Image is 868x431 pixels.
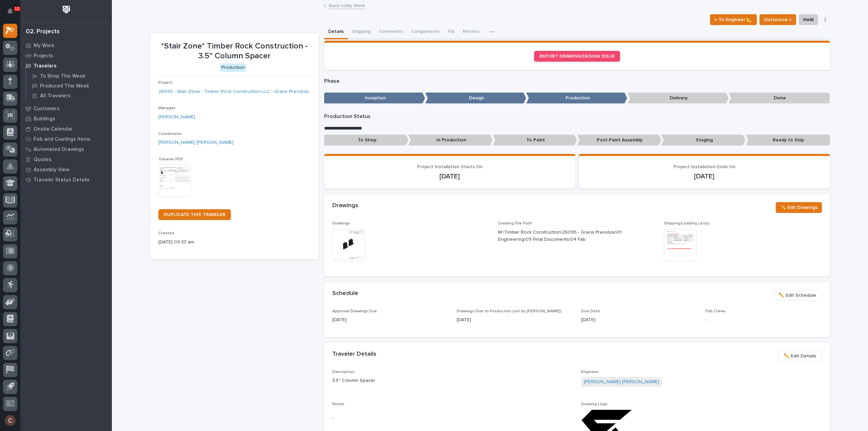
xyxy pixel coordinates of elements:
[408,135,493,146] p: In Production
[34,116,55,122] p: Buildings
[444,25,459,39] button: FAI
[332,377,573,384] p: 3.5" Column Spacer
[329,1,365,9] a: Back toMy Work
[780,203,817,212] span: ✏️ Edit Drawings
[661,135,746,146] p: Staging
[534,51,620,62] a: REPORT DRAWING/DESIGN ISSUE
[498,229,639,243] p: M:\Timber Rock Construction\26095 - Grace Pressbox\01 Engineering\09 Final Documents\04 Fab
[803,16,813,24] span: Hold
[577,135,662,146] p: Post-Paint Assembly
[799,14,818,25] button: Hold
[673,164,735,169] span: Project Installation Ends On
[20,175,112,185] a: Traveler Status Details
[664,221,710,226] span: Shipping/Loading List(s)
[778,351,822,361] button: ✏️ Edit Details
[26,91,112,100] a: All Travelers
[457,309,561,313] span: Drawings Due to Production (set by [PERSON_NAME])
[526,93,627,104] p: Production
[158,41,311,61] p: *Stair Zone* Timber Rock Construction - 3.5" Column Spacer
[20,51,112,61] a: Projects
[324,78,830,84] p: Phase
[26,71,112,81] a: To Shop This Week
[348,25,375,39] button: Shipping
[158,139,234,146] a: [PERSON_NAME] [PERSON_NAME]
[324,25,348,39] button: Details
[34,136,91,142] p: Fab and Coatings Items
[587,172,822,180] p: [DATE]
[324,113,830,120] p: Production Status
[158,106,175,110] span: Manager
[20,114,112,124] a: Buildings
[158,114,195,121] a: [PERSON_NAME]
[778,291,816,299] span: ✏️ Edit Schedule
[34,43,54,49] p: My Work
[714,16,752,24] span: ← To Engineer 📐
[425,93,526,104] p: Design
[581,370,598,374] span: Engineer
[773,290,822,301] button: ✏️ Edit Schedule
[34,63,57,69] p: Travelers
[20,144,112,154] a: Automated Drawings
[759,14,796,25] button: Outsource ↑
[60,3,73,16] img: Workspace Logo
[776,202,822,213] button: ✏️ Edit Drawings
[332,202,358,210] h2: Drawings
[158,132,182,136] span: Coordinator
[332,316,449,324] p: [DATE]
[26,28,60,36] div: 02. Projects
[764,16,792,24] span: Outsource ↑
[26,81,112,91] a: Produced This Week
[417,164,482,169] span: Project Installation Starts On
[158,209,231,220] a: DUPLICATE THIS TRAVELER
[332,414,573,422] p: -
[729,93,830,104] p: Done
[706,309,726,313] span: Fab Crews
[324,93,425,104] p: Inception
[34,126,73,132] p: Onsite Calendar
[3,413,17,428] button: users-avatar
[158,231,174,235] span: Created
[20,164,112,175] a: Assembly View
[40,83,89,89] p: Produced This Week
[581,402,608,406] span: Drawing Logo
[710,14,757,25] button: ← To Engineer 📐
[20,124,112,134] a: Onsite Calendar
[746,135,830,146] p: Ready to Ship
[34,157,52,163] p: Quotes
[20,40,112,51] a: My Work
[459,25,484,39] button: Metrics
[15,6,19,11] p: 13
[332,370,355,374] span: Description
[40,73,85,79] p: To Shop This Week
[375,25,407,39] button: Comments
[8,8,17,19] div: Notifications13
[581,316,697,324] p: [DATE]
[158,88,309,95] a: 26095 - Stair Zone - Timber Rock Construction LLC - Grace Pressbox
[332,351,376,358] h2: Traveler Details
[332,221,350,226] span: Drawings
[164,212,225,217] span: DUPLICATE THIS TRAVELER
[332,402,344,406] span: Notes
[539,54,615,59] span: REPORT DRAWING/DESIGN ISSUE
[3,4,17,18] button: Notifications
[220,63,246,72] div: Production
[34,146,84,153] p: Automated Drawings
[40,93,71,99] p: All Travelers
[407,25,444,39] button: Components
[34,167,69,173] p: Assembly View
[581,309,600,313] span: Due Date
[158,81,173,85] span: Project
[20,154,112,164] a: Quotes
[34,106,60,112] p: Customers
[20,103,112,114] a: Customers
[324,135,409,146] p: To Shop
[457,316,573,324] p: [DATE]
[498,221,532,226] span: Drawing File Path
[784,352,816,360] span: ✏️ Edit Details
[34,53,53,59] p: Projects
[706,316,822,324] p: -
[158,239,311,246] p: [DATE] 09:33 am
[332,290,358,297] h2: Schedule
[34,177,90,183] p: Traveler Status Details
[628,93,729,104] p: Delivery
